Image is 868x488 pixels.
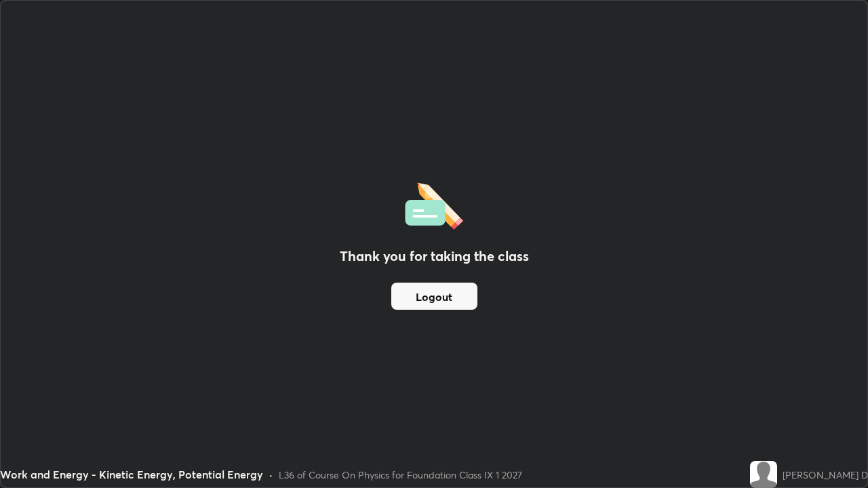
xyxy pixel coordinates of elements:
button: Logout [391,283,477,310]
div: L36 of Course On Physics for Foundation Class IX 1 2027 [279,468,522,482]
div: [PERSON_NAME] D [783,468,868,482]
img: default.png [750,461,777,488]
div: • [269,468,273,482]
h2: Thank you for taking the class [340,246,529,266]
img: offlineFeedback.1438e8b3.svg [405,178,463,230]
